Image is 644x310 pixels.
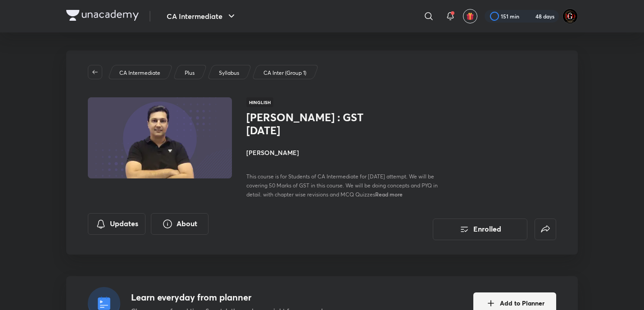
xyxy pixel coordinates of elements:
[66,10,139,23] a: Company Logo
[246,148,448,157] h4: [PERSON_NAME]
[219,69,239,77] p: Syllabus
[562,9,578,24] img: DGD°MrBEAN
[262,69,308,77] a: CA Inter (Group 1)
[118,69,162,77] a: CA Intermediate
[66,10,139,21] img: Company Logo
[263,69,306,77] p: CA Inter (Group 1)
[466,12,474,20] img: avatar
[246,173,438,198] span: This course is for Students of CA Intermediate for [DATE] attempt. We will be covering 50 Marks o...
[246,111,394,137] h1: [PERSON_NAME] : GST [DATE]
[463,9,477,23] button: avatar
[375,191,403,198] span: Read more
[535,219,556,240] button: false
[185,69,195,77] p: Plus
[246,97,273,107] span: Hinglish
[131,291,340,304] h4: Learn everyday from planner
[218,69,241,77] a: Syllabus
[525,12,534,21] img: streak
[433,219,527,240] button: Enrolled
[161,7,242,25] button: CA Intermediate
[86,96,233,179] img: Thumbnail
[88,213,145,235] button: Updates
[151,213,209,235] button: About
[183,69,196,77] a: Plus
[119,69,160,77] p: CA Intermediate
